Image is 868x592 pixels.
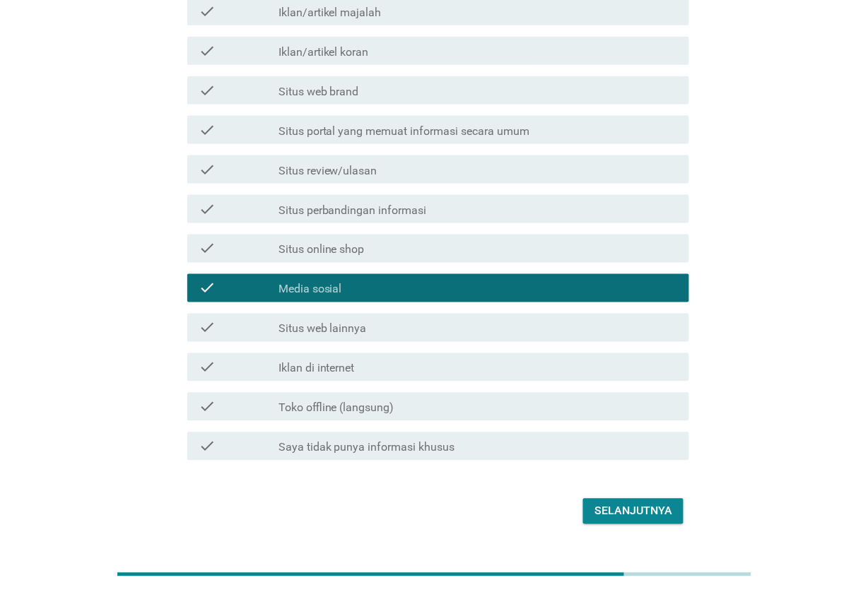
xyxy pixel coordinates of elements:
label: Toko offline (langsung) [278,401,394,415]
label: Situs perbandingan informasi [278,203,427,218]
i: check [199,42,216,59]
i: check [199,240,216,257]
label: Situs online shop [278,243,365,257]
i: check [199,319,216,336]
button: Selanjutnya [583,499,684,524]
div: Selanjutnya [594,503,672,520]
i: check [199,161,216,178]
i: check [199,438,216,455]
i: check [199,82,216,99]
i: check [199,122,216,138]
i: check [199,3,216,20]
i: check [199,280,216,297]
label: Situs web brand [278,85,359,99]
label: Situs web lainnya [278,322,367,336]
label: Media sosial [278,283,342,297]
i: check [199,359,216,376]
label: Situs review/ulasan [278,164,377,178]
label: Situs portal yang memuat informasi secara umum [278,124,530,138]
label: Iklan/artikel koran [278,45,369,59]
i: check [199,398,216,415]
label: Saya tidak punya informasi khusus [278,441,455,455]
label: Iklan/artikel majalah [278,6,382,20]
label: Iklan di internet [278,362,355,376]
i: check [199,201,216,218]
